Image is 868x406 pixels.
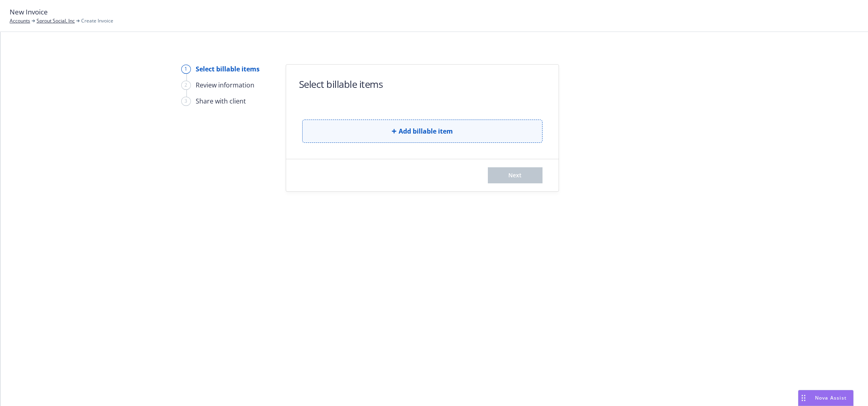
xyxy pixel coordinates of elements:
button: Add billable item [302,120,542,143]
div: Share with client [196,96,246,106]
h1: Select billable items [299,77,383,91]
a: Sprout Social, Inc [37,17,75,24]
div: 2 [181,81,191,90]
div: Select billable items [196,64,260,74]
span: Next [508,171,522,179]
div: Review information [196,80,254,90]
a: Accounts [10,17,30,24]
button: Nova Assist [798,390,854,406]
span: Create Invoice [81,17,113,24]
div: 3 [181,97,191,106]
span: New Invoice [10,7,48,17]
span: Nova Assist [815,394,847,401]
div: Drag to move [798,390,809,406]
div: 1 [181,65,191,74]
button: Next [488,167,542,183]
span: Add billable item [399,126,453,136]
